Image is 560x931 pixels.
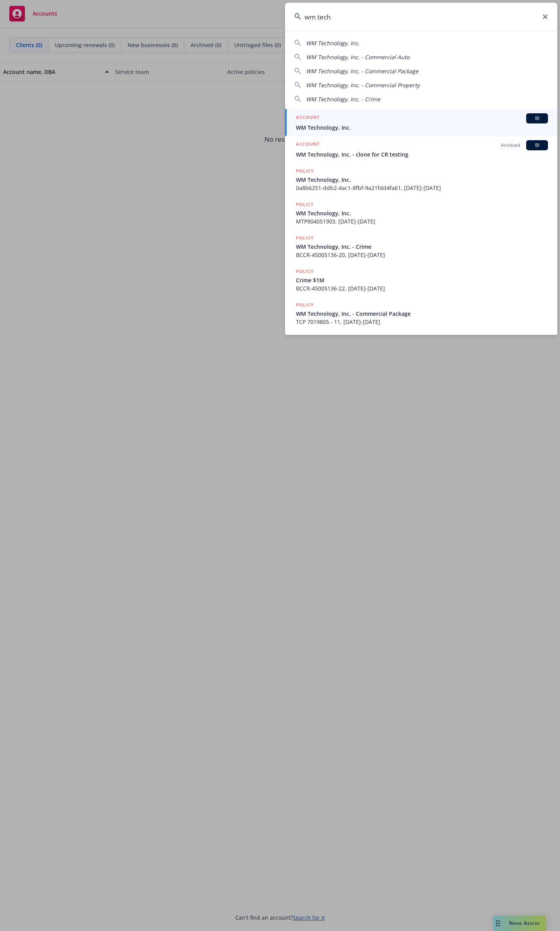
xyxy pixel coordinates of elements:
a: POLICYCrime $1MBCCR-45005136-22, [DATE]-[DATE] [285,263,557,297]
span: TCP 7019805 - 11, [DATE]-[DATE] [296,318,548,326]
span: WM Technology, Inc. - Crime [306,95,380,103]
a: POLICYWM Technology, Inc. - CrimeBCCR-45005136-20, [DATE]-[DATE] [285,230,557,263]
span: WM Technology, Inc. [296,176,548,184]
span: WM Technology, Inc. [296,209,548,217]
span: BCCR-45005136-20, [DATE]-[DATE] [296,251,548,259]
span: WM Technology, Inc. [296,123,548,132]
span: BI [529,142,545,149]
a: POLICYWM Technology, Inc.MTP904051903, [DATE]-[DATE] [285,196,557,230]
span: 0a8b6251-ddb2-4ac1-8fbf-9a21fdd4fa61, [DATE]-[DATE] [296,184,548,192]
h5: POLICY [296,201,314,208]
span: WM Technology, Inc. - Commercial Auto [306,53,409,61]
span: WM Technology, Inc. - Crime [296,243,548,251]
span: Archived [501,142,520,149]
span: BCCR-45005136-22, [DATE]-[DATE] [296,284,548,292]
span: WM Technology, Inc. [306,39,360,47]
span: Crime $1M [296,276,548,284]
span: BI [529,115,545,122]
input: Search... [285,3,557,31]
span: WM Technology, Inc. - Commercial Package [306,67,418,75]
a: ACCOUNTBIWM Technology, Inc. [285,109,557,136]
a: POLICYWM Technology, Inc.0a8b6251-ddb2-4ac1-8fbf-9a21fdd4fa61, [DATE]-[DATE] [285,163,557,196]
a: POLICYWM Technology, Inc. - Commercial PackageTCP 7019805 - 11, [DATE]-[DATE] [285,297,557,330]
h5: ACCOUNT [296,140,320,150]
a: ACCOUNTArchivedBIWM Technology, Inc. - clone for CR testing [285,136,557,163]
span: WM Technology, Inc. - clone for CR testing [296,150,548,158]
h5: POLICY [296,234,314,242]
span: WM Technology, Inc. - Commercial Property [306,81,420,89]
span: MTP904051903, [DATE]-[DATE] [296,217,548,225]
h5: POLICY [296,268,314,275]
h5: ACCOUNT [296,113,320,123]
span: WM Technology, Inc. - Commercial Package [296,310,548,318]
h5: POLICY [296,167,314,175]
h5: POLICY [296,301,314,309]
